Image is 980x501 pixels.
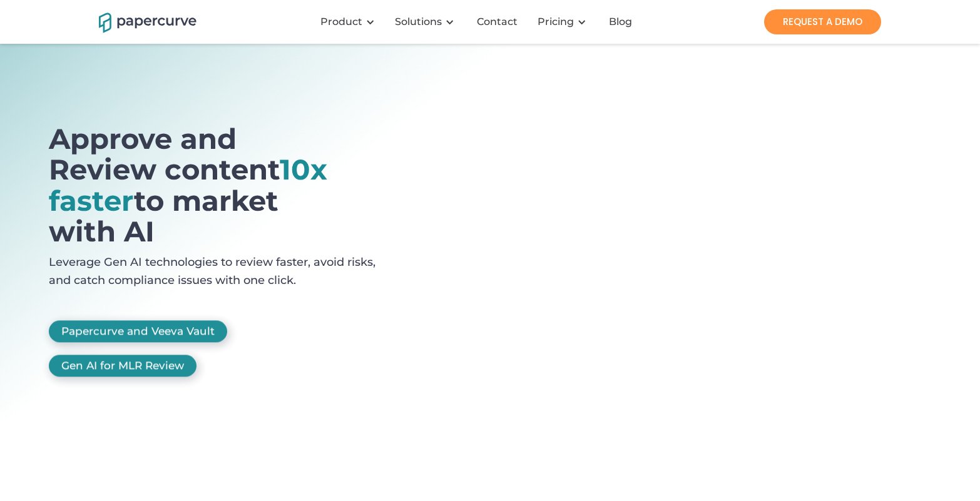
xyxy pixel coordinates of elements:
[599,16,645,28] a: Blog
[49,123,394,247] h1: Approve and Review content to market with AI
[387,3,467,41] div: Solutions
[530,3,599,41] div: Pricing
[49,321,227,343] a: Papercurve and Veeva Vault
[395,16,442,28] div: Solutions
[49,355,197,377] a: Gen AI for MLR Review
[764,9,881,34] a: REQUEST A DEMO
[49,253,394,296] p: Leverage Gen AI technologies to review faster, avoid risks, and catch compliance issues with one ...
[49,123,394,320] a: open lightbox
[477,16,518,28] div: Contact
[313,3,387,41] div: Product
[467,16,530,28] a: Contact
[538,16,574,28] a: Pricing
[320,16,362,28] div: Product
[49,152,327,218] span: 10x faster
[609,16,632,28] div: Blog
[99,11,180,33] a: home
